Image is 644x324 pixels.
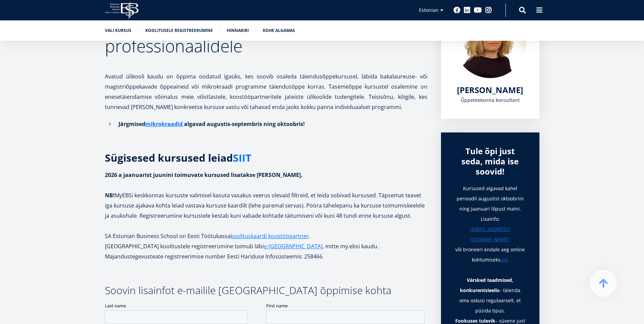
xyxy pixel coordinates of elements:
[161,0,183,6] span: First name
[464,7,471,14] a: Linkedin
[151,119,183,129] a: ikrokraadid
[105,231,427,262] p: SA Estonian Business School on Eesti Töötukassa . [GEOGRAPHIC_DATA] koolitustele registreerumine ...
[105,61,427,112] p: Avatud ülikooli kaudu on õppima oodatud igaüks, kes soovib osaleda täiendusõppekursusel, läbida b...
[105,170,427,221] p: MyEBSi keskkonnas kursuste valimisel kasuta vasakus veerus olevaid filtreid, et leida sobivad kur...
[105,27,131,34] a: Vali kursus
[455,318,495,324] strong: Fookuses tulevik
[485,7,492,14] a: Instagram
[474,7,482,14] a: Youtube
[455,183,526,265] h1: Kursused algavad kahel perioodil augustist oktoobrini ning jaanuari lõpust maini. Lisainfo: või b...
[455,224,526,245] a: [EMAIL_ADDRESS][DOMAIN_NAME]
[454,7,460,14] a: Facebook
[105,285,427,295] h3: Soovin lisainfot e-mailile [GEOGRAPHIC_DATA] õppimise kohta
[455,146,526,177] div: Tule õpi just seda, mida ise soovid!
[264,241,323,251] a: e-[GEOGRAPHIC_DATA]
[457,85,523,95] a: [PERSON_NAME]
[455,95,526,105] div: Õppeteekonna konsultant
[460,277,514,293] strong: Värsked teadmised, konkurentsieelis
[118,120,305,128] strong: Järgmised algavad augustis-septembris ning oktoobris!
[455,275,526,316] li: – täienda oma oskusi regulaarselt, et püsida tipus.
[105,20,427,54] h2: Praktiline ja paindlik õpe professionaalidele
[457,84,523,95] span: [PERSON_NAME]
[145,27,213,34] a: Koolitusele registreerumine
[105,151,251,165] strong: Sügisesed kursused leiad
[231,231,309,241] a: koolituskaardi koostööpartner
[500,255,509,265] a: siin
[105,192,115,199] strong: NB!
[263,27,295,34] a: Kohe algamas
[227,27,249,34] a: Hinnakiri
[105,171,302,179] strong: 2026 a jaanuarist juunini toimuvate kursused lisatakse [PERSON_NAME].
[145,119,151,129] a: m
[455,7,526,78] img: Kadri Osula Learning Journey Advisor
[233,153,251,163] a: SIIT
